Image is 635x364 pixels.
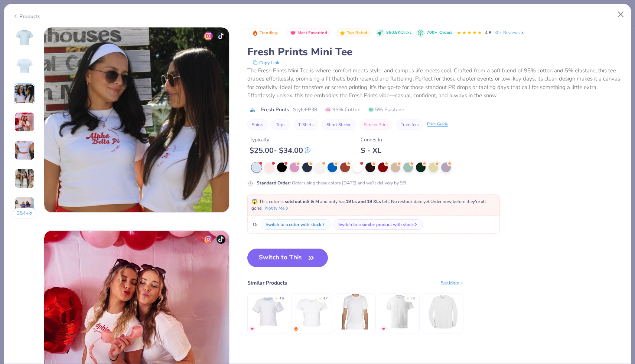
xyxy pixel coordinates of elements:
div: Switch to a color with stock [266,221,321,228]
img: Back [16,57,33,75]
img: Fresh Prints Ringer Mini Tee [250,294,286,329]
button: Screen Print [359,119,393,130]
button: Notify Me [265,205,290,211]
div: Order using these colors [DATE] and we’ll delivery by 9/9. [257,180,407,186]
div: $ 25.00 - $ 34.00 [250,146,310,155]
img: Los Angeles Apparel S/S Cotton-Poly Crew 3.8 Oz [338,294,373,329]
img: tiktok-icon.png [216,235,225,244]
span: 😱 [251,198,258,205]
button: Switch to a color with stock [261,219,330,230]
span: Or [251,221,258,228]
button: Badge Button [286,28,331,38]
span: 860.8K Clicks [386,30,411,36]
img: User generated content [14,197,35,217]
div: Print Guide [427,121,448,128]
span: Top Rated [347,31,368,35]
span: Trending [260,31,278,35]
span: Most Favorited [297,31,327,35]
button: Switch to a similar product with stock [333,219,423,230]
img: Gildan Adult Ultra Cotton 6 Oz. Long-Sleeve Pocket T-Shirt [426,294,461,329]
div: ★ [319,296,322,299]
button: T-Shirts [294,119,318,130]
img: brand logo [247,107,257,113]
img: Trending sort [252,30,258,36]
img: MostFav.gif [250,327,254,331]
img: User generated content [14,168,35,188]
img: Top Rated sort [339,30,345,36]
img: Front [16,29,33,46]
a: 30+ Reviews [494,29,525,36]
img: Most Favorited sort [290,30,296,36]
button: Tops [271,119,290,130]
img: Hanes Unisex 5.2 Oz. Comfortsoft Cotton T-Shirt [382,294,417,329]
img: 5f2ef8f7-767a-4216-833a-163c739c99df [44,27,229,212]
strong: Standard Order : [257,180,291,186]
div: See More [441,279,463,286]
strong: sold out in S & M [285,199,319,204]
button: Transfers [396,119,423,130]
button: Short Sleeve [322,119,356,130]
img: tiktok-icon.png [216,32,225,40]
div: Typically [250,136,310,144]
img: User generated content [14,140,35,160]
img: trending.gif [294,327,298,331]
span: 95% Cotton [325,106,361,114]
img: User generated content [14,84,35,104]
div: Similar Products [247,279,287,287]
img: insta-icon.png [204,32,213,40]
div: Products [13,13,40,20]
img: User generated content [14,112,35,132]
div: 4.8 [411,296,415,301]
strong: 19 Ls and 19 XLs [346,199,381,204]
span: Orders [439,30,452,35]
button: Shirts [247,119,268,130]
div: Comes In [361,136,382,144]
button: Badge Button [248,28,281,38]
div: The Fresh Prints Mini Tee is where comfort meets style, and campus life meets cool. Crafted from ... [247,66,622,100]
button: Close [614,7,628,22]
span: 4.8 [485,30,491,36]
div: 4.8 Stars [457,27,482,39]
img: Bella + Canvas Ladies' Micro Ribbed Baby Tee [294,294,329,329]
div: 4.7 [323,296,328,301]
button: Switch to This [247,249,328,267]
button: copy to clipboard [250,59,281,66]
div: ★ [406,296,409,299]
img: MostFav.gif [381,327,386,331]
img: insta-icon.png [204,235,213,244]
span: Style FP38 [293,106,317,114]
span: This color is and only has left . No restock date yet. Order now before they're all gone! [251,199,486,211]
div: Switch to a similar product with stock [338,221,414,228]
div: 4.6 [279,296,284,301]
div: Fresh Prints Mini Tee [247,45,622,59]
span: Fresh Prints [261,106,289,114]
span: 5% Elastane [368,106,404,114]
button: Badge Button [335,28,371,38]
div: 700+ [427,30,452,36]
button: 354+ [13,208,37,219]
div: S - XL [361,146,382,155]
div: ★ [275,296,278,299]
